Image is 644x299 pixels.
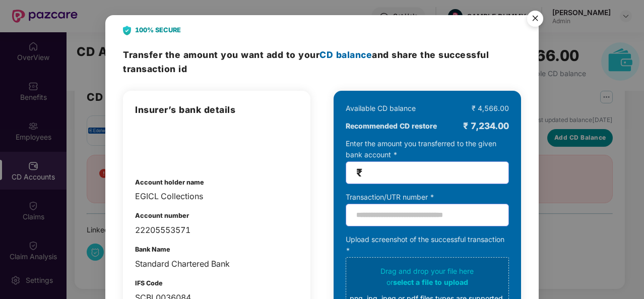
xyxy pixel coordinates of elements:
[346,121,437,132] b: Recommended CD restore
[123,48,521,76] h3: Transfer the amount and share the successful transaction id
[463,119,509,133] div: ₹ 7,234.00
[123,26,131,35] img: svg+xml;base64,PHN2ZyB4bWxucz0iaHR0cDovL3d3dy53My5vcmcvMjAwMC9zdmciIHdpZHRoPSIyNCIgaGVpZ2h0PSIyOC...
[135,246,170,253] b: Bank Name
[319,49,372,60] span: CD balance
[135,258,298,270] div: Standard Chartered Bank
[135,212,189,219] b: Account number
[521,6,548,33] button: Close
[135,127,187,162] img: integrations
[472,103,509,114] div: ₹ 4,566.00
[135,190,298,203] div: EGICL Collections
[135,224,298,236] div: 22205553571
[135,25,181,35] b: 100% SECURE
[350,277,505,288] div: or
[356,167,362,178] span: ₹
[135,103,298,117] h3: Insurer’s bank details
[521,6,549,34] img: svg+xml;base64,PHN2ZyB4bWxucz0iaHR0cDovL3d3dy53My5vcmcvMjAwMC9zdmciIHdpZHRoPSI1NiIgaGVpZ2h0PSI1Ni...
[346,138,509,184] div: Enter the amount you transferred to the given bank account *
[393,278,468,286] span: select a file to upload
[221,49,372,60] span: you want add to your
[135,178,204,186] b: Account holder name
[346,103,416,114] div: Available CD balance
[346,192,509,203] div: Transaction/UTR number *
[135,279,163,287] b: IFS Code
